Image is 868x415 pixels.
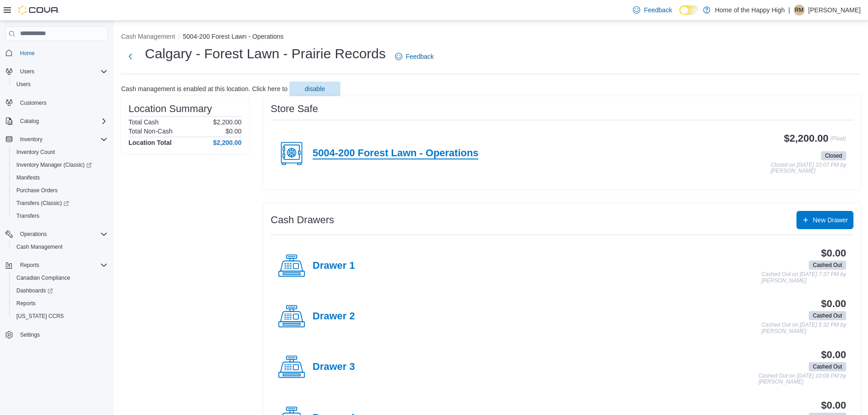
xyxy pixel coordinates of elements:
span: Cash Management [16,243,62,251]
h3: Location Summary [128,103,212,114]
button: Operations [16,229,51,240]
h4: $2,200.00 [213,139,241,146]
span: Inventory [20,136,42,143]
span: Inventory Count [13,147,108,158]
span: Customers [16,97,108,108]
span: Inventory Manager (Classic) [13,159,108,170]
button: Reports [2,259,111,272]
span: New Drawer [813,215,848,225]
span: Transfers [16,212,39,220]
a: Customers [16,97,50,108]
p: Cashed Out on [DATE] 10:08 PM by [PERSON_NAME] [758,373,846,385]
button: Inventory [2,133,111,146]
span: Users [16,66,108,77]
p: Closed on [DATE] 10:07 PM by [PERSON_NAME] [770,162,846,174]
a: Dashboards [13,285,56,296]
p: $0.00 [226,128,241,135]
button: Users [2,65,111,78]
a: Inventory Manager (Classic) [9,159,111,171]
span: Canadian Compliance [16,274,70,282]
span: Home [16,47,108,59]
span: Inventory [16,134,108,145]
nav: Complex example [5,43,108,365]
button: Canadian Compliance [9,272,111,284]
nav: An example of EuiBreadcrumbs [121,32,861,43]
span: Customers [20,99,46,107]
button: Next [121,47,139,66]
span: Home [20,50,35,57]
button: [US_STATE] CCRS [9,310,111,323]
button: Reports [9,297,111,310]
h3: Store Safe [271,103,318,114]
button: Users [16,66,38,77]
a: Reports [13,298,39,309]
h3: $0.00 [821,248,846,259]
button: disable [289,82,340,96]
img: Cova [18,5,59,15]
button: Inventory Count [9,146,111,159]
span: Manifests [16,174,40,181]
a: Home [16,48,38,59]
span: Manifests [13,172,108,183]
span: Catalog [20,118,39,125]
a: Inventory Manager (Classic) [13,159,95,170]
span: Cashed Out [809,261,846,270]
a: Transfers [13,210,43,221]
span: Settings [20,331,40,338]
button: Transfers [9,210,111,222]
button: Catalog [16,116,42,127]
button: Operations [2,228,111,241]
span: Users [20,68,34,75]
p: Cashed Out on [DATE] 7:37 PM by [PERSON_NAME] [761,272,846,284]
span: Users [13,79,108,90]
p: Cashed Out on [DATE] 5:32 PM by [PERSON_NAME] [761,322,846,334]
span: RM [795,5,804,15]
span: Dashboards [16,287,53,294]
span: Purchase Orders [16,187,58,194]
a: Transfers (Classic) [9,197,111,210]
span: Cashed Out [813,363,842,371]
button: Inventory [16,134,46,145]
span: Cashed Out [809,362,846,371]
h6: Total Cash [128,118,159,126]
span: Feedback [406,52,434,61]
span: Dashboards [13,285,108,296]
button: 5004-200 Forest Lawn - Operations [183,33,283,40]
button: Cash Management [9,241,111,253]
input: Dark Mode [679,5,699,15]
h6: Total Non-Cash [128,128,173,135]
span: Cashed Out [809,311,846,320]
span: Closed [821,151,846,160]
button: Manifests [9,171,111,184]
button: New Drawer [796,211,853,229]
p: Home of the Happy High [715,5,785,15]
h4: Drawer 3 [313,361,355,373]
a: Inventory Count [13,147,59,158]
h4: Drawer 1 [313,260,355,272]
a: Users [13,79,34,90]
button: Home [2,46,111,60]
span: Operations [16,229,108,240]
span: Closed [825,152,842,160]
span: Catalog [16,116,108,127]
a: Manifests [13,172,43,183]
span: Inventory Count [16,149,55,156]
h4: 5004-200 Forest Lawn - Operations [313,148,478,159]
p: [PERSON_NAME] [808,5,861,15]
a: Dashboards [9,284,111,297]
span: Inventory Manager (Classic) [16,161,92,169]
h3: $0.00 [821,298,846,309]
button: Customers [2,96,111,109]
span: Feedback [644,5,672,15]
h3: Cash Drawers [271,215,334,225]
a: [US_STATE] CCRS [13,311,67,322]
button: Catalog [2,115,111,128]
span: Users [16,81,31,88]
a: Settings [16,329,43,340]
button: Reports [16,260,43,271]
span: Reports [16,260,108,271]
a: Feedback [629,1,675,19]
span: Dark Mode [679,15,680,15]
span: Transfers [13,210,108,221]
span: Cashed Out [813,261,842,269]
